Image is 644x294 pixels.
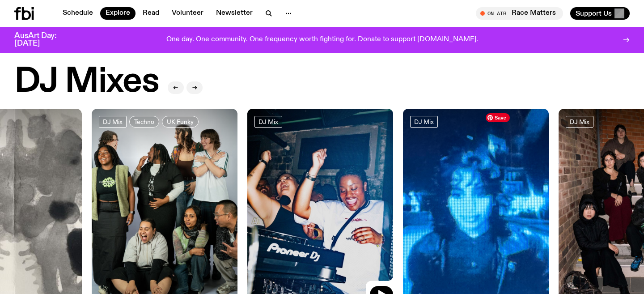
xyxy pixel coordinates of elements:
[99,116,127,128] a: DJ Mix
[211,7,258,20] a: Newsletter
[134,118,154,125] span: Techno
[410,116,438,128] a: DJ Mix
[14,32,72,47] h3: AusArt Day: [DATE]
[167,118,194,125] span: UK Funky
[566,116,593,128] a: DJ Mix
[486,113,510,122] span: Save
[254,116,282,128] a: DJ Mix
[162,116,199,128] a: UK Funky
[258,118,278,125] span: DJ Mix
[414,118,434,125] span: DJ Mix
[570,118,589,125] span: DJ Mix
[576,9,612,17] span: Support Us
[166,36,478,44] p: One day. One community. One frequency worth fighting for. Donate to support [DOMAIN_NAME].
[100,7,136,20] a: Explore
[166,7,209,20] a: Volunteer
[137,7,165,20] a: Read
[570,7,630,20] button: Support Us
[57,7,98,20] a: Schedule
[103,118,123,125] span: DJ Mix
[14,65,159,99] h2: DJ Mixes
[129,116,159,128] a: Techno
[476,7,563,20] button: On AirRace Matters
